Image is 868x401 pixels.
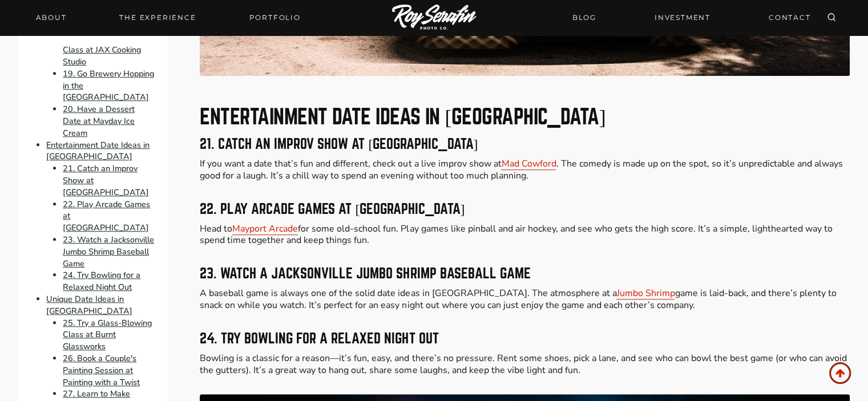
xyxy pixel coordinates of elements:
nav: Primary Navigation [29,10,308,26]
a: 18. Take a Cooking Class at JAX Cooking Studio [63,33,141,68]
a: Scroll to top [829,362,851,384]
a: Unique Date Ideas in [GEOGRAPHIC_DATA] [46,293,132,317]
h3: 22. Play Arcade Games at [GEOGRAPHIC_DATA] [200,202,849,216]
p: Head to for some old-school fun. Play games like pinball and air hockey, and see who gets the hig... [200,223,849,247]
nav: Secondary Navigation [566,7,818,27]
a: 22. Play Arcade Games at [GEOGRAPHIC_DATA] [63,199,150,234]
h3: 23. Watch a Jacksonville Jumbo Shrimp Baseball Game [200,267,849,281]
a: CONTACT [762,7,818,27]
a: 23. Watch a Jacksonville Jumbo Shrimp Baseball Game [63,234,154,269]
a: Portfolio [242,10,307,26]
p: Bowling is a classic for a reason—it’s fun, easy, and there’s no pressure. Rent some shoes, pick ... [200,353,849,376]
a: Mad Cowford [501,157,556,170]
a: 26. Book a Couple's Painting Session at Painting with a Twist [63,353,140,388]
a: 21. Catch an Improv Show at [GEOGRAPHIC_DATA] [63,163,149,198]
a: 20. Have a Dessert Date at Mayday Ice Cream [63,103,135,139]
h3: 24. Try Bowling for a Relaxed Night Out [200,332,849,346]
h2: Entertainment Date Ideas in [GEOGRAPHIC_DATA] [200,107,849,127]
h3: 21. Catch an Improv Show at [GEOGRAPHIC_DATA] [200,137,849,151]
a: INVESTMENT [648,7,717,27]
p: A baseball game is always one of the solid date ideas in [GEOGRAPHIC_DATA]. The atmosphere at a g... [200,287,849,311]
a: 24. Try Bowling for a Relaxed Night Out [63,270,140,293]
img: Logo of Roy Serafin Photo Co., featuring stylized text in white on a light background, representi... [392,5,477,31]
a: 25. Try a Glass-Blowing Class at Burnt Glassworks [63,317,152,353]
a: Entertainment Date Ideas in [GEOGRAPHIC_DATA] [46,139,150,163]
a: Mayport Arcade [232,222,298,235]
a: BLOG [566,7,603,27]
p: If you want a date that’s fun and different, check out a live improv show at . The comedy is made... [200,158,849,182]
a: Jumbo Shrimp [616,287,675,299]
a: About [29,10,74,26]
button: View Search Form [823,10,839,26]
a: THE EXPERIENCE [112,10,203,26]
a: 19. Go Brewery Hopping in the [GEOGRAPHIC_DATA] [63,68,154,103]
